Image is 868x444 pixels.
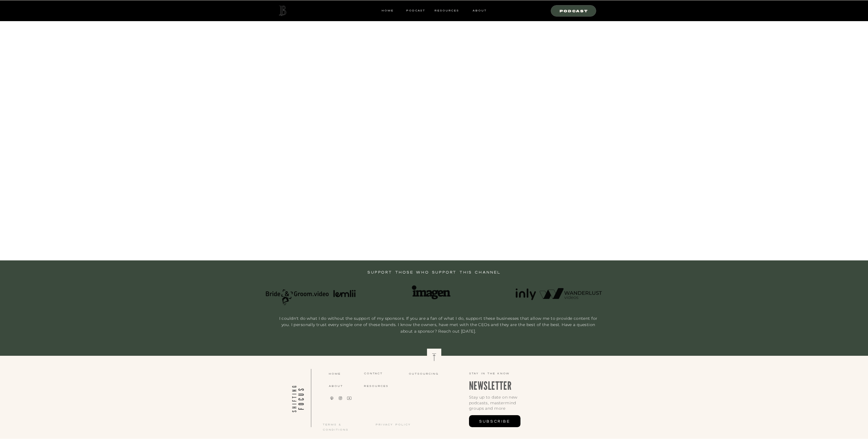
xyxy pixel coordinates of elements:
a: privacy policy [376,422,421,427]
a: Outsourcing [409,371,449,376]
p: NEWSLETTER [469,377,576,388]
a: FOCUS [296,369,306,427]
a: subscribe [469,415,520,427]
a: HOME [382,8,394,13]
a: resources [432,8,459,13]
a: terms & conditions [323,422,368,427]
a: SHIFTING [290,369,306,427]
p: Stay in the know [469,371,576,376]
a: home [329,371,364,376]
a: Podcast [554,8,593,13]
a: ABOUT [472,8,487,13]
a: resources [364,383,404,389]
a: CONTACT [364,371,399,376]
a: about [329,383,364,389]
h3: Support those who support this channel [349,269,519,274]
p: I couldn't do what I do without the support of my sponsors. If you are a fan of what I do, suppor... [278,315,599,335]
p: Stay up to date on new podcasts, mastermind groups and more [469,395,532,415]
a: Podcast [404,8,427,13]
span: subscribe [479,418,510,424]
